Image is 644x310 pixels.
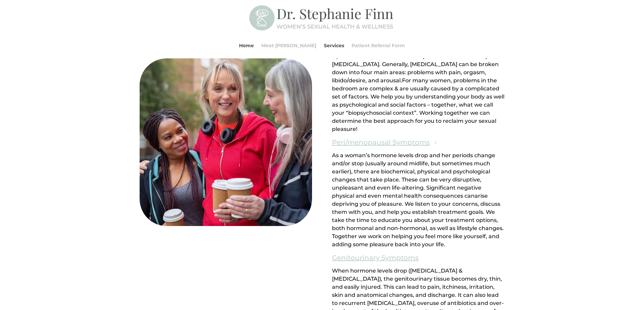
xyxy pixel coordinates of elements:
[332,77,504,132] span: For many women, problems in the bedroom are complex & are usually caused by a complicated set of ...
[332,52,504,133] div: Page 1
[140,58,312,226] img: All-Ages-Pleasure-MD-Ontario-Women-Sexual-Health-and-Wellness
[261,33,316,58] a: Meet [PERSON_NAME]
[332,151,504,249] div: Page 1
[332,252,419,263] a: Genitourinary Symptoms
[324,33,344,58] a: Services
[239,33,254,58] a: Home
[352,33,405,58] a: Patient Referral Form
[332,137,430,148] a: Peri/menopausal Symptoms
[332,152,495,199] span: As a woman’s hormone levels drop and her periods change and/or stop (usually around midlife, but ...
[332,151,504,249] p: arise depriving you of pleasure. We listen to your concerns, discuss them with you, and help you ...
